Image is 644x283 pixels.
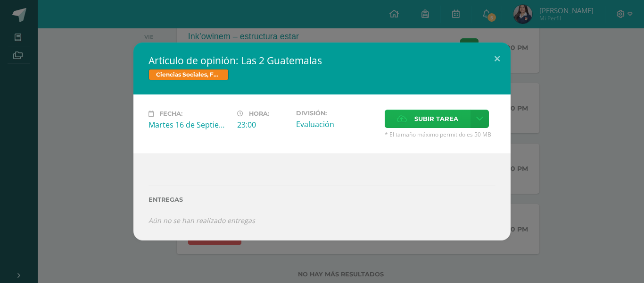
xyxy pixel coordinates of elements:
span: Ciencias Sociales, Formación Ciudadana e Interculturalidad [149,69,229,80]
button: Close (Esc) [484,43,511,75]
span: Fecha: [159,110,182,117]
span: Hora: [249,110,269,117]
label: Entregas [149,196,495,203]
div: Martes 16 de Septiembre [149,120,230,130]
label: División: [296,110,377,117]
div: 23:00 [237,120,289,130]
span: * El tamaño máximo permitido es 50 MB [385,130,495,138]
i: Aún no se han realizado entregas [149,216,255,225]
h2: Artículo de opinión: Las 2 Guatemalas [149,54,495,67]
span: Subir tarea [414,110,458,128]
div: Evaluación [296,119,377,129]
